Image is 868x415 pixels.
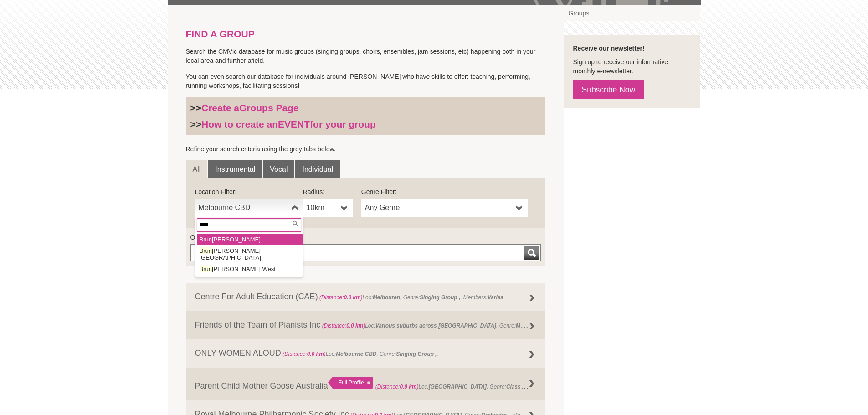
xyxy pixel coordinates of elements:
[186,368,546,400] a: Parent Child Mother Goose Australia Full Profile (Distance:0.0 km)Loc:[GEOGRAPHIC_DATA], Genre:Cl...
[319,294,363,301] span: (Distance: )
[375,381,553,390] span: Loc: , Genre: ,
[303,199,353,217] a: 10km
[346,323,363,329] strong: 0.0 km
[564,5,700,21] a: Groups
[307,202,337,213] span: 10km
[303,187,353,196] label: Radius:
[373,294,400,301] strong: Melbouren
[208,160,262,179] a: Instrumental
[375,384,419,390] span: (Distance: )
[197,245,303,263] li: [PERSON_NAME][GEOGRAPHIC_DATA]
[573,57,691,76] p: Sign up to receive our informative monthly e-newsletter.
[488,294,503,301] strong: Varies
[307,351,324,357] strong: 0.0 km
[186,144,546,154] p: Refine your search criteria using the grey tabs below.
[318,294,503,301] span: Loc: , Genre: , Members:
[186,283,546,311] a: Centre For Adult Education (CAE) (Distance:0.0 km)Loc:Melbouren, Genre:Singing Group ,, Members:V...
[201,102,299,113] a: Create aGroups Page
[328,377,373,389] div: Full Profile
[295,160,340,179] a: Individual
[197,234,303,245] li: [PERSON_NAME]
[186,160,208,179] a: All
[400,384,416,390] strong: 0.0 km
[365,202,512,213] span: Any Genre
[396,351,437,357] strong: Singing Group ,
[200,266,212,272] em: Brun
[200,236,212,243] em: Brun
[239,102,299,113] strong: Groups Page
[516,320,580,329] strong: Music Session (regular) ,
[375,323,496,329] strong: Various suburbs across [GEOGRAPHIC_DATA]
[573,45,644,52] strong: Receive our newsletter!
[281,351,438,357] span: Loc: , Genre: ,
[344,294,360,301] strong: 0.0 km
[199,202,288,213] span: Melbourne CBD
[361,199,528,217] a: Any Genre
[201,119,376,129] a: How to create anEVENTfor your group
[186,72,546,90] p: You can even search our database for individuals around [PERSON_NAME] who have skills to offer: t...
[195,199,303,217] a: Melbourne CBD
[420,294,460,301] strong: Singing Group ,
[506,381,552,390] strong: Class Workshop ,
[197,263,303,275] li: [PERSON_NAME] West
[336,351,376,357] strong: Melbourne CBD
[573,80,644,99] a: Subscribe Now
[190,102,541,114] h3: >>
[190,118,541,130] h3: >>
[322,323,365,329] span: (Distance: )
[282,351,326,357] span: (Distance: )
[361,187,528,196] label: Genre Filter:
[278,119,310,129] strong: EVENT
[200,247,212,254] em: Brun
[263,160,294,179] a: Vocal
[320,320,581,329] span: Loc: , Genre: ,
[186,29,255,39] strong: FIND A GROUP
[429,384,487,390] strong: [GEOGRAPHIC_DATA]
[195,187,303,196] label: Location Filter:
[186,311,546,339] a: Friends of the Team of Pianists Inc (Distance:0.0 km)Loc:Various suburbs across [GEOGRAPHIC_DATA]...
[186,47,546,65] p: Search the CMVic database for music groups (singing groups, choirs, ensembles, jam sessions, etc)...
[190,233,541,242] label: Or find a Group by Keywords
[186,339,546,368] a: ONLY WOMEN ALOUD (Distance:0.0 km)Loc:Melbourne CBD, Genre:Singing Group ,,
